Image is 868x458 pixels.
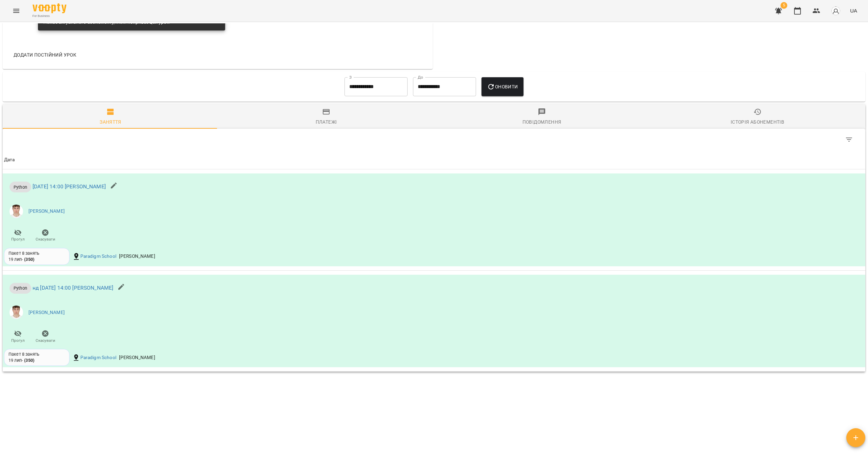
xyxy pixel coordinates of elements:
span: For Business [33,14,66,18]
div: Пакет 8 занять19 лип- (350) [4,248,70,265]
a: Paradigm School [80,354,116,361]
img: Voopty Logo [33,3,66,13]
div: Пакет 8 занять [8,250,65,256]
span: Оновити [487,83,518,91]
img: 8fe045a9c59afd95b04cf3756caf59e6.jpg [9,306,23,319]
a: Paradigm School [80,253,116,260]
button: Скасувати [32,226,59,245]
img: avatar_s.png [831,6,841,16]
button: Додати постійний урок [11,49,79,61]
b: ( 350 ) [24,257,34,262]
div: Пакет 8 занять [8,351,65,357]
span: Дата [4,156,864,164]
div: Заняття [100,118,121,126]
div: Повідомлення [522,118,561,126]
b: ( 350 ) [24,358,34,363]
span: Python [9,184,31,190]
button: Menu [8,3,24,19]
span: Скасувати [36,338,55,343]
div: [PERSON_NAME] [118,353,157,362]
button: Оновити [481,77,523,96]
div: 19 лип - [8,357,34,363]
span: Прогул [11,338,25,343]
div: 19 лип - [8,256,34,263]
div: [PERSON_NAME] [118,252,157,261]
span: Скасувати [36,236,55,242]
span: 5 [781,2,787,9]
div: Sort [4,156,15,164]
div: Платежі [316,118,337,126]
img: 8fe045a9c59afd95b04cf3756caf59e6.jpg [9,205,23,218]
span: Додати постійний урок [14,51,76,59]
button: Скасувати [32,327,59,346]
a: [DATE] 14:00 [PERSON_NAME] [33,183,106,190]
button: UA [847,4,860,17]
button: Прогул [4,226,32,245]
a: [PERSON_NAME] [28,208,65,215]
a: [PERSON_NAME] [28,309,65,316]
span: Прогул [11,236,25,242]
a: нд [DATE] 14:00 [PERSON_NAME] [33,285,113,291]
span: UA [850,7,857,14]
button: Прогул [4,327,32,346]
span: Python [9,285,31,291]
div: Дата [4,156,15,164]
button: Фільтр [841,131,857,148]
div: Пакет 8 занять19 лип- (350) [4,349,70,366]
div: Table Toolbar [3,129,865,150]
div: Історія абонементів [731,118,784,126]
